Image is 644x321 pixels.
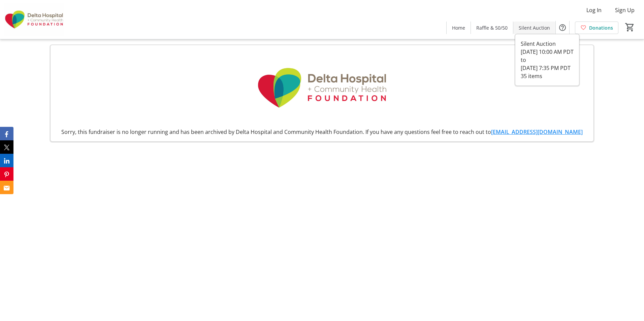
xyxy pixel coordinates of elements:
[586,6,602,14] span: Log In
[491,128,583,136] a: [EMAIL_ADDRESS][DOMAIN_NAME]
[556,21,569,34] button: Help
[256,50,389,125] img: Delta Hospital and Community Health Foundation logo
[589,24,613,31] span: Donations
[4,3,64,36] img: Delta Hospital and Community Health Foundation's Logo
[610,5,640,15] button: Sign Up
[513,22,555,34] a: Silent Auction
[56,128,588,136] div: Sorry, this fundraiser is no longer running and has been archived by Delta Hospital and Community...
[624,21,636,33] button: Cart
[521,40,574,48] div: Silent Auction
[521,56,574,64] div: to
[581,5,607,15] button: Log In
[521,64,574,72] div: [DATE] 7:35 PM PDT
[471,22,513,34] a: Raffle & 50/50
[615,6,635,14] span: Sign Up
[575,22,618,34] a: Donations
[521,72,574,80] div: 35 items
[452,24,465,31] span: Home
[519,24,550,31] span: Silent Auction
[521,48,574,56] div: [DATE] 10:00 AM PDT
[476,24,508,31] span: Raffle & 50/50
[447,22,471,34] a: Home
